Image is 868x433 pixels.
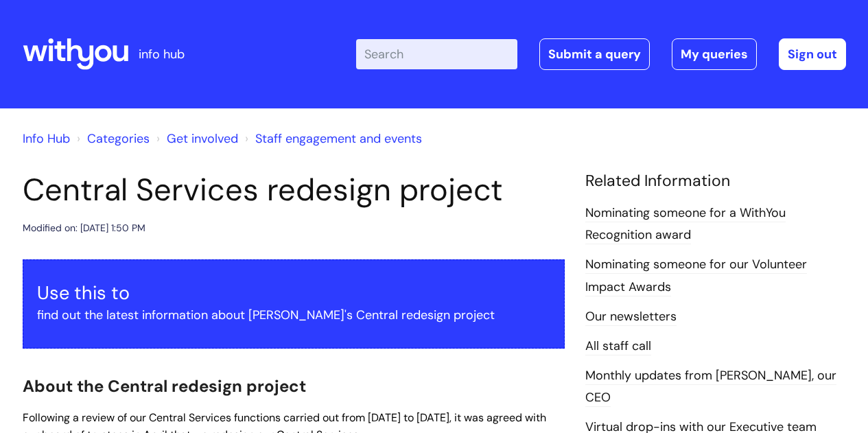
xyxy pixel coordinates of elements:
a: Staff engagement and events [255,130,422,147]
li: Get involved [153,128,238,150]
a: Categories [87,130,150,147]
a: Sign out [779,38,846,70]
a: Info Hub [23,130,70,147]
p: info hub [139,43,185,65]
a: Nominating someone for a WithYou Recognition award [585,204,786,244]
a: Get involved [167,130,238,147]
li: Solution home [73,128,150,150]
a: My queries [672,38,757,70]
a: All staff call [585,338,651,355]
div: Modified on: [DATE] 1:50 PM [23,220,145,237]
a: Monthly updates from [PERSON_NAME], our CEO [585,367,836,407]
h4: Related Information [585,172,846,191]
div: | - [356,38,846,70]
a: Nominating someone for our Volunteer Impact Awards [585,256,807,296]
li: Staff engagement and events [242,128,422,150]
p: find out the latest information about [PERSON_NAME]'s Central redesign project [37,304,550,326]
input: Search [356,39,517,69]
a: Our newsletters [585,308,677,326]
h1: Central Services redesign project [23,172,565,209]
h3: Use this to [37,282,550,304]
a: Submit a query [539,38,650,70]
span: About the Central redesign project [23,375,306,397]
